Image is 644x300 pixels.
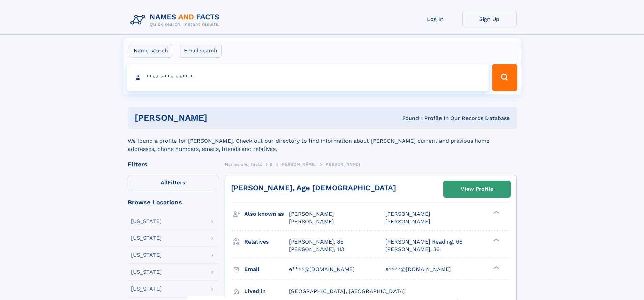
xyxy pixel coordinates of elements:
[461,181,493,197] div: View Profile
[225,160,262,168] a: Names and Facts
[289,211,334,217] span: [PERSON_NAME]
[270,160,273,168] a: S
[385,211,430,217] span: [PERSON_NAME]
[385,246,440,253] a: [PERSON_NAME], 36
[280,160,316,168] a: [PERSON_NAME]
[131,286,162,292] div: [US_STATE]
[244,285,289,297] h3: Lived in
[180,44,222,58] label: Email search
[128,129,517,153] div: We found a profile for [PERSON_NAME]. Check out our directory to find information about [PERSON_N...
[462,11,517,27] a: Sign Up
[127,64,489,91] input: search input
[231,184,396,192] a: [PERSON_NAME], Age [DEMOGRAPHIC_DATA]
[289,246,344,253] a: [PERSON_NAME], 113
[129,44,172,58] label: Name search
[131,252,162,258] div: [US_STATE]
[270,162,273,167] span: S
[492,238,500,242] div: ❯
[289,288,405,294] span: [GEOGRAPHIC_DATA], [GEOGRAPHIC_DATA]
[135,114,305,122] h1: [PERSON_NAME]
[161,179,168,186] span: All
[244,263,289,275] h3: Email
[324,162,360,167] span: [PERSON_NAME]
[128,161,218,167] div: Filters
[385,218,430,225] span: [PERSON_NAME]
[131,218,162,224] div: [US_STATE]
[305,115,510,122] div: Found 1 Profile In Our Records Database
[385,238,463,246] a: [PERSON_NAME] Reading, 66
[492,64,517,91] button: Search Button
[244,236,289,248] h3: Relatives
[128,199,218,205] div: Browse Locations
[444,181,510,197] a: View Profile
[128,175,218,191] label: Filters
[492,265,500,270] div: ❯
[492,210,500,215] div: ❯
[408,11,462,27] a: Log In
[128,11,225,29] img: Logo Names and Facts
[131,269,162,275] div: [US_STATE]
[289,218,334,225] span: [PERSON_NAME]
[280,162,316,167] span: [PERSON_NAME]
[244,208,289,220] h3: Also known as
[289,238,343,246] a: [PERSON_NAME], 85
[131,235,162,241] div: [US_STATE]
